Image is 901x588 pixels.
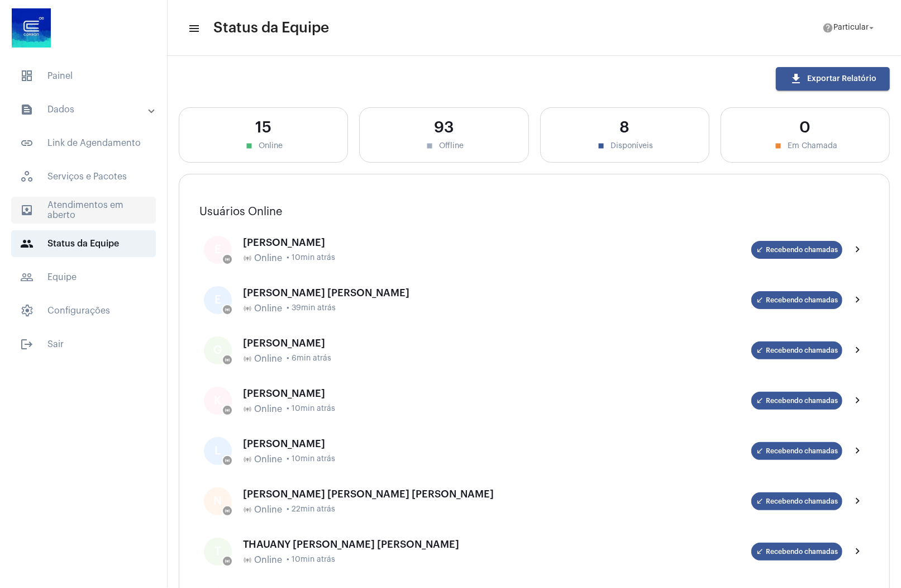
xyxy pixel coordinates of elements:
mat-icon: online_prediction [225,558,230,564]
div: 0 [732,119,878,136]
span: sidenav icon [20,69,34,83]
mat-icon: online_prediction [225,407,230,413]
span: Sair [11,331,156,358]
button: Exportar Relatório [776,67,890,91]
div: [PERSON_NAME] [PERSON_NAME] [243,287,751,298]
mat-icon: chevron_right [851,243,865,257]
mat-chip: Recebendo chamadas [751,543,842,561]
mat-panel-title: Dados [20,103,149,116]
mat-icon: online_prediction [243,354,252,363]
mat-chip: Recebendo chamadas [751,241,842,259]
span: Status da Equipe [11,230,156,257]
mat-icon: stop [773,141,783,151]
div: G [204,336,232,364]
mat-icon: download [789,72,803,86]
mat-icon: call_received [756,397,764,405]
mat-icon: stop [596,141,606,151]
mat-chip: Recebendo chamadas [751,392,842,410]
span: Configurações [11,297,156,324]
mat-icon: online_prediction [225,458,230,463]
mat-icon: call_received [756,497,764,505]
mat-icon: stop [425,141,435,151]
div: Offline [371,141,517,151]
mat-icon: chevron_right [851,344,865,357]
mat-expansion-panel-header: sidenav iconDados [7,96,167,123]
div: [PERSON_NAME] [243,237,751,248]
div: [PERSON_NAME] [PERSON_NAME] [PERSON_NAME] [243,489,751,500]
span: Online [254,304,282,314]
mat-icon: stop [244,141,254,151]
mat-icon: online_prediction [243,304,252,313]
div: Em Chamada [732,141,878,151]
div: Disponíveis [552,141,698,151]
mat-icon: call_received [756,548,764,556]
mat-icon: help [822,22,833,34]
div: E [204,286,232,314]
mat-icon: online_prediction [225,307,230,312]
mat-icon: chevron_right [851,444,865,458]
mat-icon: sidenav icon [20,237,34,250]
mat-icon: sidenav icon [20,103,34,116]
mat-chip: Recebendo chamadas [751,291,842,309]
span: Online [254,555,282,565]
mat-icon: online_prediction [243,455,252,464]
span: Serviços e Pacotes [11,163,156,190]
mat-chip: Recebendo chamadas [751,342,842,359]
span: Equipe [11,264,156,291]
div: [PERSON_NAME] [243,338,751,349]
span: Atendimentos em aberto [11,197,156,224]
span: Exportar Relatório [789,75,876,83]
div: K [204,387,232,415]
span: • 22min atrás [287,505,335,514]
div: [PERSON_NAME] [243,388,751,399]
mat-icon: online_prediction [243,254,252,263]
img: d4669ae0-8c07-2337-4f67-34b0df7f5ae4.jpeg [9,6,54,50]
span: • 10min atrás [287,556,335,564]
div: 15 [190,119,336,136]
span: • 39min atrás [287,304,336,312]
mat-chip: Recebendo chamadas [751,492,842,510]
div: 93 [371,119,517,136]
mat-chip: Recebendo chamadas [751,442,842,460]
span: Status da Equipe [213,19,329,37]
mat-icon: online_prediction [243,405,252,414]
span: Online [254,505,282,515]
div: N [204,487,232,515]
mat-icon: sidenav icon [20,338,34,351]
div: THAUANY [PERSON_NAME] [PERSON_NAME] [243,539,751,550]
span: Online [254,354,282,364]
span: • 10min atrás [287,254,335,262]
span: Online [254,454,282,464]
mat-icon: online_prediction [225,257,230,262]
span: Particular [833,24,869,32]
div: Online [190,141,336,151]
div: T [204,538,232,566]
span: Painel [11,63,156,89]
mat-icon: online_prediction [225,508,230,514]
div: E [204,236,232,264]
mat-icon: sidenav icon [20,136,34,150]
div: 8 [552,119,698,136]
mat-icon: sidenav icon [188,22,199,35]
mat-icon: sidenav icon [20,271,34,284]
mat-icon: chevron_right [851,495,865,508]
span: • 10min atrás [287,455,335,463]
mat-icon: chevron_right [851,293,865,307]
div: L [204,437,232,465]
mat-icon: call_received [756,296,764,304]
button: Particular [816,17,883,39]
span: Online [254,404,282,414]
mat-icon: call_received [756,347,764,354]
mat-icon: chevron_right [851,545,865,558]
mat-icon: call_received [756,246,764,254]
span: • 10min atrás [287,405,335,413]
mat-icon: chevron_right [851,394,865,407]
span: Link de Agendamento [11,130,156,157]
span: Online [254,253,282,263]
mat-icon: online_prediction [243,505,252,514]
h3: Usuários Online [199,206,869,218]
mat-icon: call_received [756,447,764,455]
div: [PERSON_NAME] [243,438,751,449]
mat-icon: online_prediction [225,357,230,363]
mat-icon: sidenav icon [20,203,34,217]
